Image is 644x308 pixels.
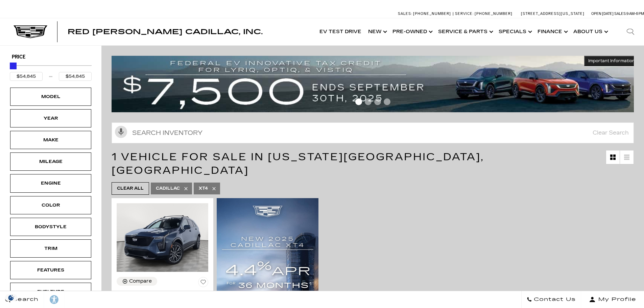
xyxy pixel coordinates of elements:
[374,98,381,105] span: Go to slide 3
[112,122,634,143] input: Search Inventory
[435,18,495,45] a: Service & Parts
[10,109,91,127] div: YearYear
[365,18,389,45] a: New
[596,295,636,304] span: My Profile
[117,203,208,272] img: 2024 Cadillac XT4 Sport
[10,88,91,106] div: ModelModel
[3,294,19,301] section: Click to Open Cookie Consent Modal
[413,11,451,16] span: [PHONE_NUMBER]
[12,54,90,60] h5: Price
[10,60,92,81] div: Price
[14,25,47,38] img: Cadillac Dark Logo with Cadillac White Text
[614,11,626,16] span: Sales:
[453,12,514,16] a: Service: [PHONE_NUMBER]
[495,18,534,45] a: Specials
[532,295,576,304] span: Contact Us
[10,261,91,279] div: FeaturesFeatures
[117,184,144,193] span: Clear All
[34,288,68,295] div: Fueltype
[521,11,585,16] a: [STREET_ADDRESS][US_STATE]
[588,58,635,64] span: Important Information
[475,11,512,16] span: [PHONE_NUMBER]
[534,18,570,45] a: Finance
[626,11,644,16] span: 9 AM-6 PM
[34,136,68,144] div: Make
[112,151,484,176] span: 1 Vehicle for Sale in [US_STATE][GEOGRAPHIC_DATA], [GEOGRAPHIC_DATA]
[389,18,435,45] a: Pre-Owned
[34,158,68,165] div: Mileage
[112,56,639,112] img: vrp-tax-ending-august-version
[34,93,68,100] div: Model
[34,180,68,187] div: Engine
[10,131,91,149] div: MakeMake
[10,174,91,192] div: EngineEngine
[117,290,208,303] a: New 2024Cadillac XT4 Sport
[10,295,39,304] span: Search
[384,98,390,105] span: Go to slide 4
[59,72,92,81] input: Maximum
[115,126,127,138] svg: Click to toggle on voice search
[10,72,43,81] input: Minimum
[3,294,19,301] img: Opt-Out Icon
[117,290,203,297] span: New 2024
[365,98,372,105] span: Go to slide 2
[455,11,474,16] span: Service:
[570,18,610,45] a: About Us
[10,196,91,214] div: ColorColor
[581,291,644,308] button: Open user profile menu
[117,277,157,286] button: Compare Vehicle
[355,98,362,105] span: Go to slide 1
[34,202,68,209] div: Color
[10,239,91,258] div: TrimTrim
[398,11,412,16] span: Sales:
[34,223,68,231] div: Bodystyle
[10,283,91,301] div: FueltypeFueltype
[68,28,263,35] a: Red [PERSON_NAME] Cadillac, Inc.
[34,115,68,122] div: Year
[198,277,208,290] button: Save Vehicle
[584,56,639,66] button: Important Information
[10,152,91,171] div: MileageMileage
[156,184,180,193] span: Cadillac
[34,245,68,252] div: Trim
[316,18,365,45] a: EV Test Drive
[68,28,263,36] span: Red [PERSON_NAME] Cadillac, Inc.
[398,12,453,16] a: Sales: [PHONE_NUMBER]
[10,218,91,236] div: BodystyleBodystyle
[10,63,17,69] div: Maximum Price
[521,291,581,308] a: Contact Us
[129,278,152,284] div: Compare
[34,266,68,274] div: Features
[199,184,208,193] span: XT4
[591,11,614,16] span: Open [DATE]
